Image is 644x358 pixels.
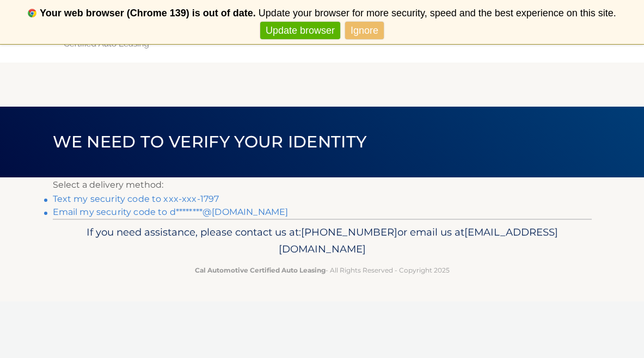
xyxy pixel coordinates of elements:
[53,194,219,204] a: Text my security code to xxx-xxx-1797
[60,264,585,276] p: - All Rights Reserved - Copyright 2025
[345,22,384,40] a: Ignore
[53,207,289,217] a: Email my security code to d********@[DOMAIN_NAME]
[195,266,326,274] strong: Cal Automotive Certified Auto Leasing
[260,22,340,40] a: Update browser
[60,224,585,258] p: If you need assistance, please contact us at: or email us at
[53,177,592,193] p: Select a delivery method:
[40,8,256,18] b: Your web browser (Chrome 139) is out of date.
[53,132,367,152] span: We need to verify your identity
[301,226,397,238] span: [PHONE_NUMBER]
[259,8,616,18] span: Update your browser for more security, speed and the best experience on this site.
